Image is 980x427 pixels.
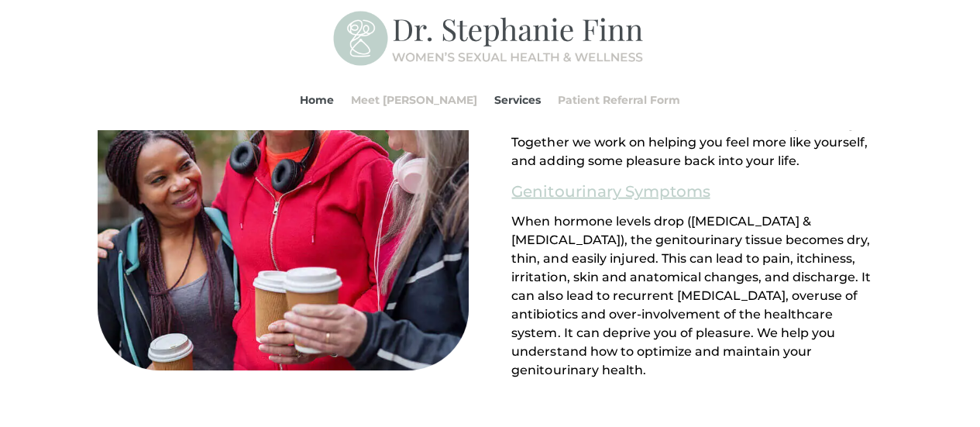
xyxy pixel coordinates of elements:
a: Home [300,71,334,129]
a: Meet [PERSON_NAME] [351,71,477,129]
a: Services [494,71,541,129]
a: Genitourinary Symptoms [511,178,710,205]
img: All-Ages-Pleasure-MD-Ontario-Women-Sexual-Health-and-Wellness [98,9,468,370]
div: Page 2 [511,212,882,380]
span: When hormone levels drop ([MEDICAL_DATA] & [MEDICAL_DATA]), the genitourinary tissue becomes dry,... [511,214,870,377]
a: Patient Referral Form [558,71,680,129]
